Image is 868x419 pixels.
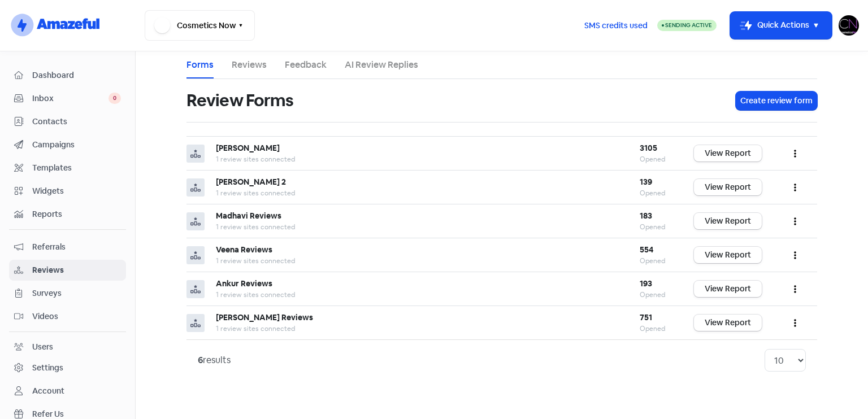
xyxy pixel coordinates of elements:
[216,211,281,221] b: Madhavi Reviews
[216,155,295,164] span: 1 review sites connected
[32,362,63,374] div: Settings
[186,58,214,72] a: Forms
[32,185,121,197] span: Widgets
[9,306,126,327] a: Videos
[32,241,121,253] span: Referrals
[640,312,652,322] b: 751
[186,82,293,119] h1: Review Forms
[640,256,671,266] div: Opened
[32,385,64,397] div: Account
[640,245,653,255] b: 554
[640,290,671,300] div: Opened
[32,116,121,128] span: Contacts
[198,354,203,366] strong: 6
[694,179,762,195] a: View Report
[694,315,762,331] a: View Report
[216,278,272,289] b: Ankur Reviews
[640,177,652,187] b: 139
[640,278,652,289] b: 193
[9,381,126,401] a: Account
[640,211,652,221] b: 183
[575,19,657,30] a: SMS credits used
[32,311,121,322] span: Videos
[198,353,231,367] div: results
[736,91,817,110] button: Create review form
[640,324,671,334] div: Opened
[9,134,126,155] a: Campaigns
[9,88,126,109] a: Inbox 0
[216,222,295,232] span: 1 review sites connected
[216,143,280,153] b: [PERSON_NAME]
[232,58,267,72] a: Reviews
[216,290,295,299] span: 1 review sites connected
[694,213,762,229] a: View Report
[640,222,671,232] div: Opened
[694,247,762,263] a: View Report
[216,245,272,255] b: Veena Reviews
[694,281,762,297] a: View Report
[821,374,857,408] iframe: chat widget
[32,264,121,276] span: Reviews
[32,162,121,174] span: Templates
[730,12,832,39] button: Quick Actions
[216,256,295,265] span: 1 review sites connected
[216,324,295,333] span: 1 review sites connected
[285,58,327,72] a: Feedback
[9,181,126,202] a: Widgets
[216,177,286,187] b: [PERSON_NAME] 2
[9,158,126,178] a: Templates
[584,20,648,32] span: SMS credits used
[32,287,121,299] span: Surveys
[839,15,859,36] img: User
[9,357,126,378] a: Settings
[640,154,671,164] div: Opened
[32,69,121,81] span: Dashboard
[108,93,121,104] span: 0
[345,58,418,72] a: AI Review Replies
[216,189,295,198] span: 1 review sites connected
[9,111,126,132] a: Contacts
[9,283,126,304] a: Surveys
[694,145,762,162] a: View Report
[32,208,121,220] span: Reports
[32,341,53,353] div: Users
[9,337,126,357] a: Users
[657,19,717,32] a: Sending Active
[32,139,121,151] span: Campaigns
[640,188,671,198] div: Opened
[32,93,108,104] span: Inbox
[9,237,126,257] a: Referrals
[9,65,126,86] a: Dashboard
[665,21,712,29] span: Sending Active
[9,204,126,225] a: Reports
[9,260,126,281] a: Reviews
[640,143,657,153] b: 3105
[145,10,255,41] button: Cosmetics Now
[216,312,313,322] b: [PERSON_NAME] Reviews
